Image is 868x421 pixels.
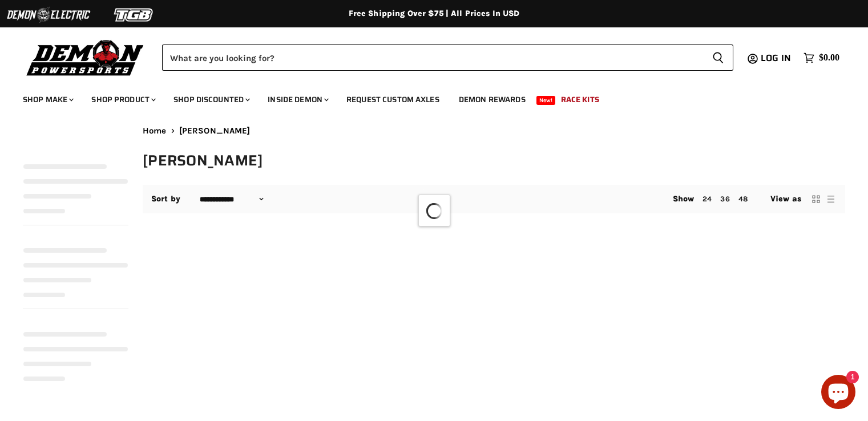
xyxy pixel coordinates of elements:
[14,83,837,111] ul: Main menu
[91,4,177,26] img: TGB Logo 2
[810,193,822,205] button: grid view
[143,185,845,213] nav: Collection utilities
[720,195,729,203] a: 36
[143,151,845,170] h1: [PERSON_NAME]
[6,4,91,26] img: Demon Electric Logo 2
[825,193,837,205] button: list view
[259,88,336,111] a: Inside Demon
[770,195,801,204] span: View as
[798,50,845,66] a: $0.00
[703,195,712,203] a: 24
[338,88,448,111] a: Request Custom Axles
[83,88,163,111] a: Shop Product
[818,375,859,412] inbox-online-store-chat: Shopify online store chat
[703,44,733,71] button: Search
[165,88,257,111] a: Shop Discounted
[143,126,167,136] a: Home
[450,88,534,111] a: Demon Rewards
[162,44,703,71] input: Search
[819,52,839,63] span: $0.00
[536,96,556,105] span: New!
[23,37,148,78] img: Demon Powersports
[179,126,251,136] span: [PERSON_NAME]
[151,195,180,204] label: Sort by
[143,126,845,136] nav: Breadcrumbs
[738,195,748,203] a: 48
[162,44,733,71] form: Product
[673,194,695,204] span: Show
[756,53,798,63] a: Log in
[552,88,608,111] a: Race Kits
[14,88,80,111] a: Shop Make
[761,51,791,65] span: Log in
